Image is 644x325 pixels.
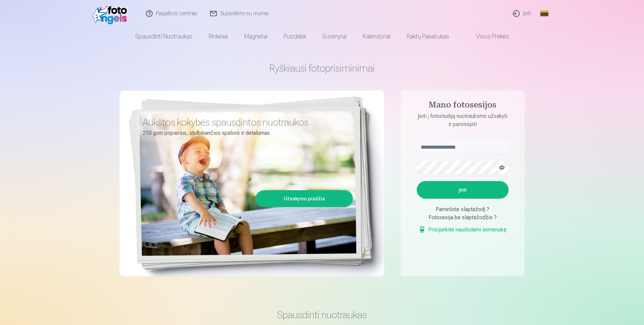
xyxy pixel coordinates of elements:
[457,27,517,46] a: Visos prekės
[236,27,276,46] a: Magnetai
[417,205,509,214] div: Pamiršote slaptažodį ?
[257,191,352,206] a: Užsakymo pradžia
[314,27,355,46] a: Suvenyrai
[355,27,398,46] a: Kalendoriai
[120,62,525,74] h1: Ryškiausi fotoprisiminimai
[92,3,131,24] img: /fa2
[419,226,507,234] a: Prisijunkite naudodami asmenukę
[127,27,201,46] a: Spausdinti nuotraukas
[201,27,236,46] a: Rinkiniai
[276,27,314,46] a: Puodeliai
[143,128,348,138] p: 210 gsm popierius, stulbinančios spalvos ir detalumas
[417,214,509,222] div: Fotosesija be slaptažodžio ?
[143,116,348,128] h3: Aukštos kokybės spausdintos nuotraukos
[410,112,515,128] p: Įeiti į fotostudiją nuotraukoms užsakyti ir parsisiųsti
[410,100,515,112] h4: Mano fotosesijos
[398,27,457,46] a: Raktų pakabukas
[125,309,519,321] h3: Spausdinti nuotraukas
[417,181,509,199] button: Įeiti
